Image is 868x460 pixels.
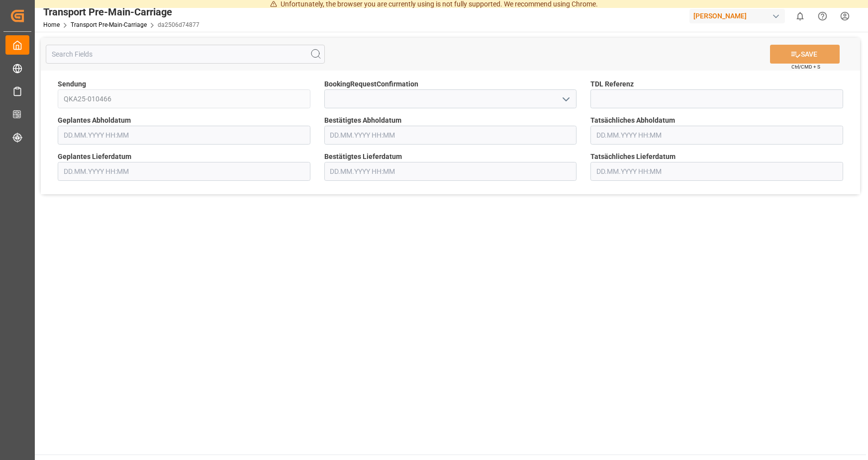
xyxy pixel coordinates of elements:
input: DD.MM.YYYY HH:MM [324,126,577,145]
span: Bestätigtes Abholdatum [324,115,401,126]
span: Bestätigtes Lieferdatum [324,152,402,162]
button: Help Center [811,5,834,27]
span: Tatsächliches Abholdatum [590,115,675,126]
span: Geplantes Abholdatum [58,115,131,126]
button: SAVE [770,45,840,64]
span: Geplantes Lieferdatum [58,152,131,162]
button: show 0 new notifications [789,5,811,27]
span: TDL Referenz [590,79,634,89]
a: Home [43,21,60,28]
input: DD.MM.YYYY HH:MM [58,126,310,145]
button: [PERSON_NAME] [689,6,789,25]
span: Ctrl/CMD + S [791,63,820,71]
button: open menu [558,91,573,107]
input: DD.MM.YYYY HH:MM [324,162,577,181]
span: Tatsächliches Lieferdatum [590,152,675,162]
input: DD.MM.YYYY HH:MM [58,162,310,181]
input: DD.MM.YYYY HH:MM [590,162,843,181]
a: Transport Pre-Main-Carriage [71,21,147,28]
span: Sendung [58,79,86,89]
input: DD.MM.YYYY HH:MM [590,126,843,145]
div: [PERSON_NAME] [689,9,785,23]
div: Transport Pre-Main-Carriage [43,4,199,19]
span: BookingRequestConfirmation [324,79,418,89]
input: Search Fields [46,45,325,64]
